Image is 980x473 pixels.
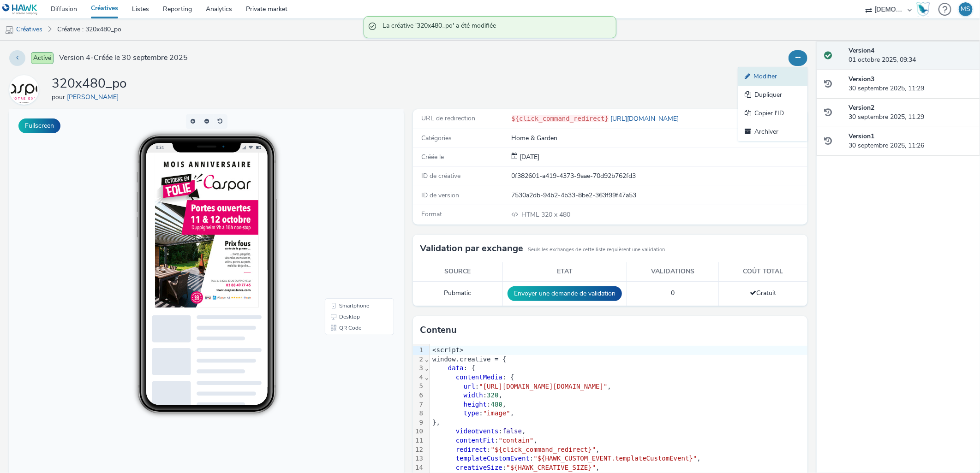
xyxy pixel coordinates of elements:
[627,262,718,281] th: Validations
[508,286,622,301] button: Envoyer une demande de validation
[430,382,807,391] div: : ,
[430,400,807,409] div: : ,
[479,383,607,390] span: "[URL][DOMAIN_NAME][DOMAIN_NAME]"
[430,364,807,373] div: : {
[430,436,807,445] div: : ,
[671,289,675,297] span: 0
[413,436,424,445] div: 11
[456,464,502,471] span: creativeSize
[413,463,424,473] div: 14
[31,52,54,64] span: Activé
[849,46,875,55] strong: Version 4
[413,355,424,364] div: 2
[424,364,429,372] span: Fold line
[502,262,627,281] th: Etat
[413,391,424,400] div: 6
[430,427,807,436] div: : ,
[421,210,442,219] span: Format
[456,455,530,462] span: templateCustomEvent
[52,75,127,93] h1: 320x480_po
[413,364,424,373] div: 3
[421,134,452,142] span: Catégories
[424,355,429,363] span: Fold line
[849,103,973,122] div: 30 septembre 2025, 11:29
[382,21,607,33] span: La créative '320x480_po' a été modifiée
[11,77,37,103] img: Caspar
[9,85,42,94] a: Caspar
[413,346,424,355] div: 1
[430,355,807,364] div: window.creative = {
[430,346,807,355] div: <script>
[512,134,807,143] div: Home & Garden
[521,210,571,219] span: 320 x 480
[413,262,502,281] th: Source
[413,445,424,455] div: 12
[849,132,875,141] strong: Version 1
[502,427,522,435] span: false
[849,132,973,151] div: 30 septembre 2025, 11:26
[518,153,540,162] div: Création 30 septembre 2025, 11:26
[738,123,807,141] a: Archiver
[330,194,360,199] span: Smartphone
[413,400,424,409] div: 7
[413,409,424,418] div: 8
[849,46,973,65] div: 01 octobre 2025, 09:34
[18,118,60,133] button: Fullscreen
[464,401,487,408] span: height
[456,427,499,435] span: videoEvents
[317,213,383,224] li: QR Code
[413,373,424,382] div: 4
[738,67,807,86] a: Modifier
[52,93,67,101] span: pour
[420,323,457,337] h3: Contenu
[518,153,540,161] span: [DATE]
[719,262,807,281] th: Coût total
[499,437,534,444] span: "contain"
[330,216,352,221] span: QR Code
[430,418,807,427] div: },
[317,202,383,213] li: Desktop
[424,373,429,381] span: Fold line
[483,409,510,417] span: "image"
[512,171,807,181] div: 0f382601-a419-4373-9aae-70d92b762fd3
[456,437,495,444] span: contentFit
[413,454,424,463] div: 13
[916,2,930,17] img: Hawk Academy
[916,2,934,17] a: Hawk Academy
[609,114,682,123] a: [URL][DOMAIN_NAME]
[464,409,479,417] span: type
[738,104,807,123] a: Copier l'ID
[849,103,875,112] strong: Version 2
[961,2,971,16] div: MS
[67,93,122,101] a: [PERSON_NAME]
[849,75,875,83] strong: Version 3
[430,454,807,463] div: : ,
[330,205,351,210] span: Desktop
[430,445,807,455] div: : ,
[750,289,777,297] span: Gratuit
[849,75,973,94] div: 30 septembre 2025, 11:29
[421,191,459,200] span: ID de version
[317,191,383,202] li: Smartphone
[491,446,596,453] span: "${click_command_redirect}"
[738,86,807,104] a: Dupliquer
[464,383,475,390] span: url
[528,246,665,254] small: Seuls les exchanges de cette liste requièrent une validation
[533,455,697,462] span: "${HAWK_CUSTOM_EVENT.templateCustomEvent}"
[456,373,502,381] span: contentMedia
[413,382,424,391] div: 5
[5,25,14,35] img: mobile
[421,171,460,180] span: ID de créative
[512,191,807,200] div: 7530a2db-94b2-4b33-8be2-363f99f47a53
[430,463,807,473] div: : ,
[430,409,807,418] div: : ,
[59,53,188,63] span: Version 4 - Créée le 30 septembre 2025
[487,391,498,399] span: 320
[420,242,523,255] h3: Validation par exchange
[430,391,807,400] div: : ,
[464,391,483,399] span: width
[413,418,424,427] div: 9
[448,364,464,372] span: data
[491,401,502,408] span: 480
